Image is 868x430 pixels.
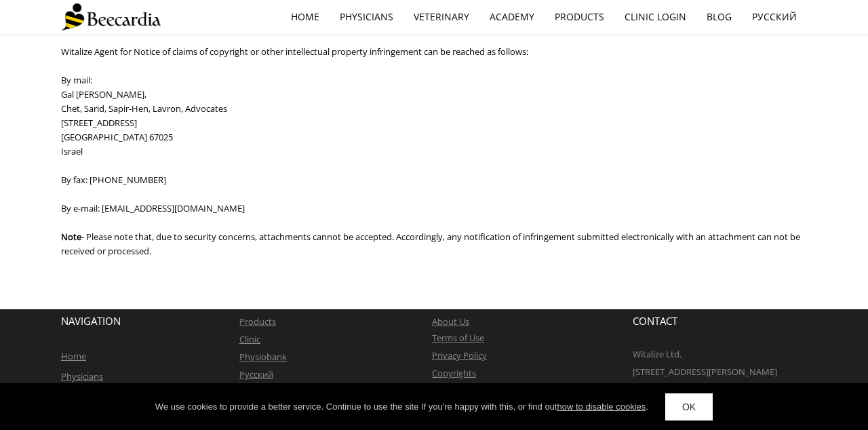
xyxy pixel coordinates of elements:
div: We use cookies to provide a better service. Continue to use the site If you're happy with this, o... [155,400,648,414]
span: [STREET_ADDRESS][PERSON_NAME] [633,366,777,378]
a: Physicians [330,1,403,33]
a: Products [545,1,614,33]
span: NAVIGATION [61,314,121,328]
a: Physicians [61,370,103,383]
span: By mail: [61,74,92,86]
span: Witalize Agent for Notice of claims of copyright or other intellectual property infringement can ... [61,45,528,58]
a: Terms of Use [432,332,484,344]
span: By fax: [PHONE_NUMBER] [61,174,166,186]
a: Home [61,350,86,362]
a: P [239,315,245,328]
span: Note [61,231,81,243]
a: Clinic [239,333,260,345]
span: Witalize Ltd. [633,348,682,360]
a: Veterinary [403,1,479,33]
a: home [281,1,330,33]
a: OK [665,393,713,421]
span: Israel [61,145,83,157]
span: [STREET_ADDRESS] [61,117,137,129]
img: Beecardia [61,3,161,31]
a: Русский [742,1,807,33]
a: Copyrights [432,367,476,379]
span: - Please note that, due to security concerns, attachments cannot be accepted. Accordingly, any no... [61,231,800,257]
span: By e-mail: [EMAIL_ADDRESS][DOMAIN_NAME] [61,202,245,214]
a: Privacy Policy [432,349,487,361]
a: Physiobank [239,351,287,363]
span: Chet, Sarid, Sapir-Hen, Lavron, Advocates [61,102,227,115]
span: CONTACT [633,314,677,328]
a: Clinic Login [614,1,696,33]
span: [GEOGRAPHIC_DATA] 67025 [61,131,173,143]
span: Gal [PERSON_NAME], [61,88,146,100]
a: how to disable cookies [557,402,646,412]
a: roducts [245,315,276,328]
a: Blog [696,1,742,33]
a: Academy [479,1,545,33]
a: About Us [432,315,469,328]
a: Русский [239,368,273,380]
